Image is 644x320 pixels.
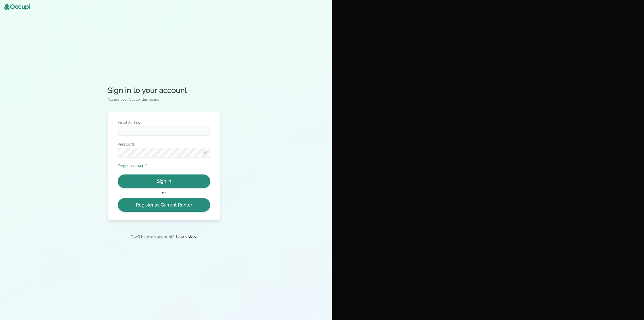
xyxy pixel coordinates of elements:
h2: Sign in to your account [108,86,220,95]
span: or [159,190,168,196]
button: Sign In [118,174,210,188]
p: Access your Occupi dashboard [108,97,220,102]
a: Register as Current Renter [118,198,210,212]
label: Email Address [118,120,210,125]
button: Forgot password? [118,163,147,168]
a: Learn More [176,234,197,240]
p: Don't have an account? [131,234,174,240]
label: Password [118,142,210,147]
